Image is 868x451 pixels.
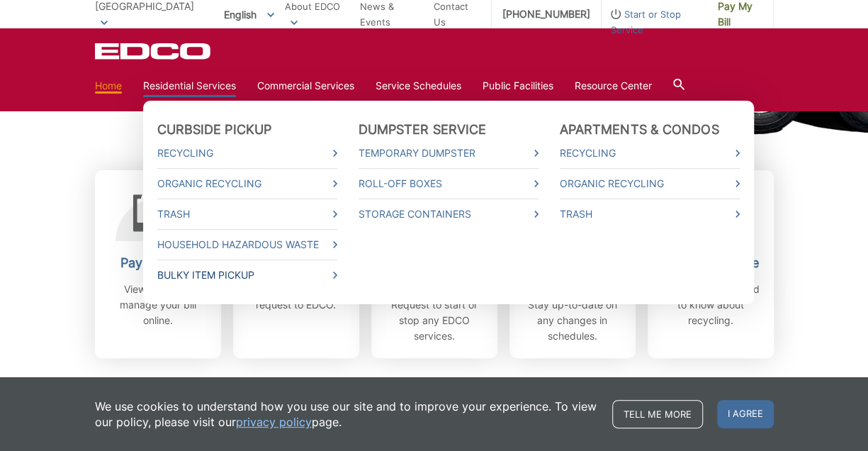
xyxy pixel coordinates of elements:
a: Dumpster Service [359,122,487,138]
a: Storage Containers [359,206,539,222]
a: Recycling [157,145,337,161]
a: EDCD logo. Return to the homepage. [95,43,213,60]
a: Household Hazardous Waste [157,237,337,252]
a: Trash [560,206,740,222]
a: Curbside Pickup [157,122,272,138]
a: Organic Recycling [157,176,337,191]
h2: Pay Your Bill [106,255,210,271]
span: English [213,3,285,26]
a: Organic Recycling [560,176,740,191]
a: Recycling [560,145,740,161]
a: Trash [157,206,337,222]
a: Public Facilities [483,78,553,94]
a: Pay Your Bill View, pay, and manage your bill online. [95,170,221,358]
p: We use cookies to understand how you use our site and to improve your experience. To view our pol... [95,399,598,430]
a: privacy policy [236,414,312,430]
a: Commercial Services [257,78,354,94]
a: Bulky Item Pickup [157,267,337,283]
a: Roll-Off Boxes [359,176,539,191]
p: Request to start or stop any EDCO services. [382,297,487,344]
a: Service Schedules [376,78,461,94]
a: Apartments & Condos [560,122,719,138]
a: Residential Services [143,78,236,94]
a: Home [95,78,122,94]
a: Temporary Dumpster [359,145,539,161]
a: Resource Center [575,78,652,94]
p: Stay up-to-date on any changes in schedules. [520,297,625,344]
p: View, pay, and manage your bill online. [106,282,210,328]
